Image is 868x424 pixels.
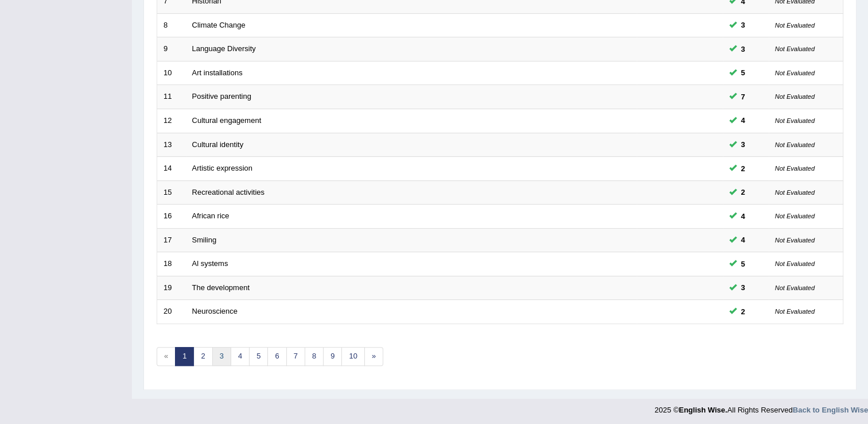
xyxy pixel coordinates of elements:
[775,141,815,148] small: Not Evaluated
[775,308,815,315] small: Not Evaluated
[737,19,750,31] span: You can still take this question
[737,43,750,55] span: You can still take this question
[737,186,750,198] span: You can still take this question
[737,234,750,246] span: You can still take this question
[192,92,251,101] a: Positive parenting
[249,347,268,366] a: 5
[175,347,194,366] a: 1
[737,67,750,79] span: You can still take this question
[157,252,186,276] td: 18
[775,237,815,244] small: Not Evaluated
[231,347,250,366] a: 4
[737,163,750,175] span: You can still take this question
[157,133,186,157] td: 13
[192,211,229,220] a: African rice
[157,37,186,61] td: 9
[192,259,228,268] a: Al systems
[775,117,815,124] small: Not Evaluated
[341,347,364,366] a: 10
[157,61,186,85] td: 10
[192,44,256,53] a: Language Diversity
[775,189,815,196] small: Not Evaluated
[323,347,342,366] a: 9
[737,282,750,294] span: You can still take this question
[775,213,815,219] small: Not Evaluated
[157,180,186,205] td: 15
[775,45,815,52] small: Not Evaluated
[655,399,868,415] div: 2025 © All Rights Reserved
[192,68,243,77] a: Art installations
[157,347,176,366] span: «
[157,13,186,37] td: 8
[157,157,186,181] td: 14
[286,347,305,366] a: 7
[737,114,750,126] span: You can still take this question
[192,140,244,149] a: Cultural identity
[157,276,186,300] td: 19
[775,93,815,100] small: Not Evaluated
[192,283,250,292] a: The development
[157,228,186,252] td: 17
[364,347,383,366] a: »
[775,284,815,291] small: Not Evaluated
[793,406,868,414] a: Back to English Wise
[192,236,217,244] a: Smiling
[157,300,186,324] td: 20
[157,109,186,133] td: 12
[267,347,286,366] a: 6
[192,307,238,315] a: Neuroscience
[737,306,750,318] span: You can still take this question
[192,21,246,29] a: Climate Change
[305,347,324,366] a: 8
[157,205,186,229] td: 16
[157,85,186,109] td: 11
[737,210,750,222] span: You can still take this question
[737,258,750,270] span: You can still take this question
[775,70,815,76] small: Not Evaluated
[192,164,252,172] a: Artistic expression
[192,116,262,125] a: Cultural engagement
[679,406,727,414] strong: English Wise.
[775,22,815,29] small: Not Evaluated
[775,165,815,172] small: Not Evaluated
[775,260,815,267] small: Not Evaluated
[737,91,750,103] span: You can still take this question
[212,347,231,366] a: 3
[737,138,750,151] span: You can still take this question
[192,188,264,196] a: Recreational activities
[193,347,212,366] a: 2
